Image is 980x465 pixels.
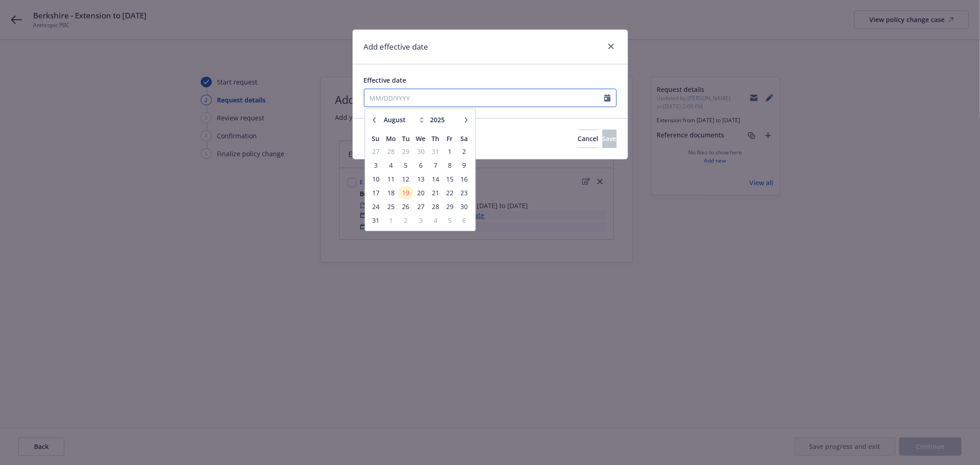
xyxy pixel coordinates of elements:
span: 28 [384,146,397,157]
span: 6 [414,159,427,171]
td: 18 [383,186,398,199]
span: 29 [400,146,412,157]
span: 23 [458,187,470,198]
span: 28 [429,201,442,212]
td: 2 [457,144,471,158]
span: 31 [369,215,382,226]
span: 4 [384,159,397,171]
span: 20 [414,187,427,198]
td: 11 [383,172,398,186]
span: 31 [429,146,442,157]
span: 5 [443,215,456,226]
td: 30 [457,199,471,213]
span: 2 [458,146,470,157]
span: 14 [429,173,442,185]
span: 11 [384,173,397,185]
span: 30 [458,201,470,212]
td: 4 [428,213,442,227]
a: close [606,41,617,52]
span: 25 [384,201,397,212]
span: 13 [414,173,427,185]
td: 26 [399,199,413,213]
span: We [416,134,425,143]
td: 15 [442,172,457,186]
span: 24 [369,201,382,212]
h1: Add effective date [364,41,429,53]
td: 14 [428,172,442,186]
td: 28 [428,199,442,213]
span: Th [431,134,439,143]
span: 30 [414,146,427,157]
td: 19 [399,186,413,199]
span: 27 [369,146,382,157]
td: 27 [413,199,428,213]
span: Sa [460,134,468,143]
span: 17 [369,187,382,198]
td: 6 [457,213,471,227]
td: 12 [399,172,413,186]
span: 5 [400,159,412,171]
td: 5 [442,213,457,227]
span: 2 [400,215,412,226]
span: 18 [384,187,397,198]
td: 4 [383,158,398,172]
span: Save [602,134,617,143]
span: 22 [443,187,456,198]
span: 1 [384,215,397,226]
span: 21 [429,187,442,198]
span: 19 [400,187,412,198]
span: 10 [369,173,382,185]
svg: Calendar [604,94,611,102]
td: 31 [428,144,442,158]
span: 12 [400,173,412,185]
td: 5 [399,158,413,172]
span: 29 [443,201,456,212]
td: 3 [413,213,428,227]
td: 1 [442,144,457,158]
span: 4 [429,215,442,226]
td: 7 [428,158,442,172]
td: 20 [413,186,428,199]
input: MM/DD/YYYY [364,89,604,107]
span: 8 [443,159,456,171]
td: 9 [457,158,471,172]
span: 9 [458,159,470,171]
td: 23 [457,186,471,199]
span: 3 [414,215,427,226]
span: 16 [458,173,470,185]
td: 30 [413,144,428,158]
span: 26 [400,201,412,212]
span: 3 [369,159,382,171]
td: 28 [383,144,398,158]
td: 29 [442,199,457,213]
button: Save [602,130,617,148]
td: 2 [399,213,413,227]
span: Cancel [578,134,599,143]
span: Su [372,134,380,143]
td: 3 [368,158,383,172]
span: 15 [443,173,456,185]
span: 27 [414,201,427,212]
span: Fr [447,134,453,143]
td: 21 [428,186,442,199]
span: Effective date [364,76,407,85]
span: 6 [458,215,470,226]
td: 13 [413,172,428,186]
span: 7 [429,159,442,171]
span: Mo [386,134,396,143]
td: 1 [383,213,398,227]
td: 17 [368,186,383,199]
td: 10 [368,172,383,186]
td: 27 [368,144,383,158]
td: 25 [383,199,398,213]
span: Tu [402,134,410,143]
td: 29 [399,144,413,158]
td: 8 [442,158,457,172]
td: 22 [442,186,457,199]
td: 24 [368,199,383,213]
button: Cancel [578,130,599,148]
td: 16 [457,172,471,186]
td: 31 [368,213,383,227]
span: 1 [443,146,456,157]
